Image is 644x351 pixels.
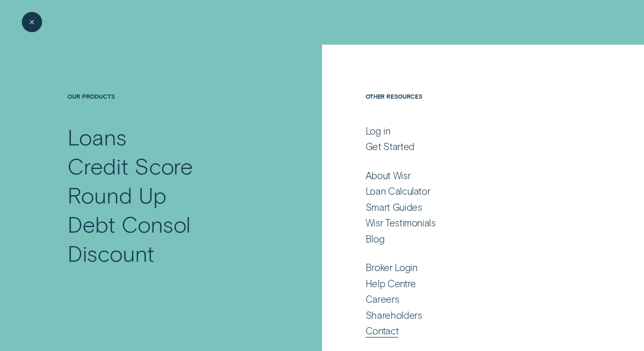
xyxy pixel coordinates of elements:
a: Help Centre [366,277,576,289]
a: Careers [366,293,576,305]
a: Loan Calculator [366,185,576,197]
a: Debt Consol Discount [68,210,275,268]
div: Get Started [366,140,414,152]
a: Credit Score [68,152,275,181]
a: Contact [366,325,576,336]
div: Loan Calculator [366,185,430,197]
div: Blog [366,233,385,245]
div: Smart Guides [366,201,422,213]
div: Round Up [68,181,166,210]
a: Smart Guides [366,201,576,213]
div: Log in [366,125,391,137]
div: About Wisr [366,169,410,181]
a: Round Up [68,181,275,210]
a: Wisr Testimonials [366,217,576,228]
div: Shareholders [366,309,422,321]
a: Get Started [366,140,576,152]
div: Help Centre [366,277,416,289]
a: Log in [366,125,576,137]
a: Broker Login [366,261,576,273]
div: Careers [366,293,399,305]
a: Loans [68,123,275,152]
button: Close Menu [22,12,42,32]
a: Shareholders [366,309,576,321]
a: About Wisr [366,169,576,181]
h4: Our Products [68,92,275,123]
h4: Other Resources [366,92,576,123]
div: Broker Login [366,261,418,273]
div: Credit Score [68,152,193,181]
div: Wisr Testimonials [366,217,436,228]
a: Blog [366,233,576,245]
div: Contact [366,325,398,336]
div: Loans [68,123,127,152]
